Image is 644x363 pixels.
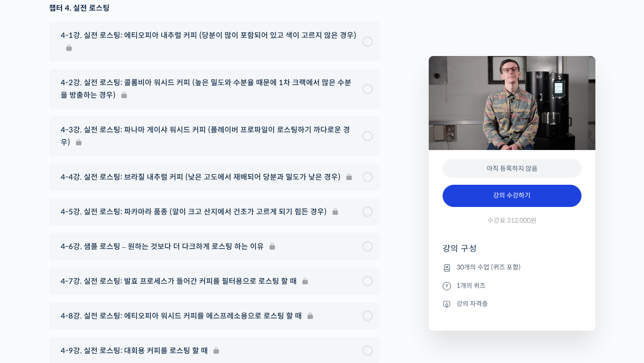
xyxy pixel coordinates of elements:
[443,243,581,262] h4: 강의 구성
[143,300,154,307] span: 설정
[443,262,581,273] li: 30개의 수업 (퀴즈 포함)
[85,300,96,308] span: 대화
[61,286,119,309] a: 대화
[49,2,380,14] div: 챕터 4. 실전 로스팅
[443,159,581,178] div: 아직 등록하지 않음
[443,280,581,291] li: 1개의 퀴즈
[443,298,581,309] li: 강의 자격증
[3,286,61,309] a: 홈
[29,300,35,307] span: 홈
[119,286,178,309] a: 설정
[443,185,581,207] a: 강의 수강하기
[488,216,537,225] span: 수강료 312,000원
